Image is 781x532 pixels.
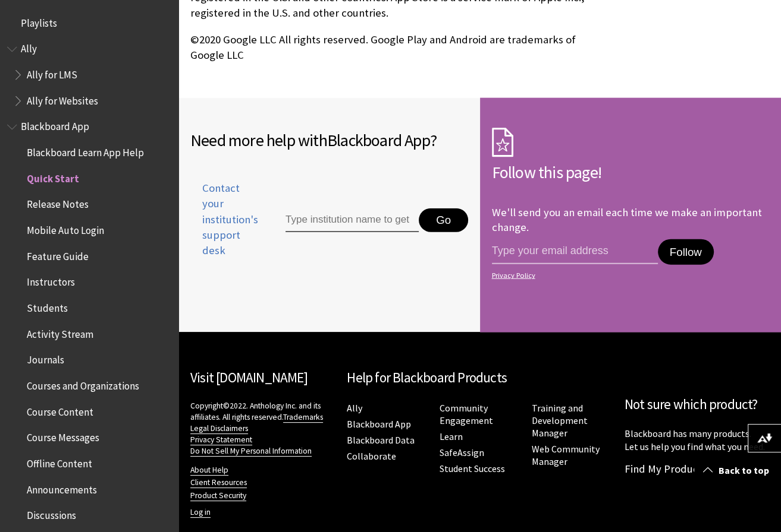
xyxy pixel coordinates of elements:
[440,402,493,427] a: Community Engagement
[419,208,468,232] button: Go
[658,239,714,265] button: Follow
[532,443,600,468] a: Web Community Manager
[27,402,93,418] span: Course Content
[27,195,89,211] span: Release Notes
[190,446,312,457] a: Do Not Sell My Personal Information
[190,507,211,518] a: Log in
[694,460,781,482] a: Back to top
[190,477,247,488] a: Client Resources
[190,180,258,258] span: Contact your institution's support desk
[27,220,104,236] span: Mobile Auto Login
[440,446,484,459] a: SafeAssign
[190,32,593,63] p: ©2020 Google LLC All rights reserved. Google Play and Android are trademarks of Google LLC
[7,13,171,33] nav: Book outline for Playlists
[625,394,769,415] h2: Not sure which product?
[492,271,766,280] a: Privacy Policy
[190,465,228,476] a: About Help
[27,65,77,81] span: Ally for LMS
[190,423,248,434] a: Legal Disclaimers
[492,239,658,264] input: email address
[347,434,415,446] a: Blackboard Data
[625,427,769,454] p: Blackboard has many products. Let us help you find what you need.
[347,450,396,463] a: Collaborate
[492,160,770,185] h2: Follow this page!
[27,169,79,185] span: Quick Start
[347,418,411,430] a: Blackboard App
[347,402,362,414] a: Ally
[27,273,75,289] span: Instructors
[21,117,89,133] span: Blackboard App
[625,462,702,476] a: Find My Product
[440,430,463,443] a: Learn
[27,91,98,107] span: Ally for Websites
[492,205,762,233] p: We'll send you an email each time we make an important change.
[27,480,97,496] span: Announcements
[21,13,57,29] span: Playlists
[27,376,139,392] span: Courses and Organizations
[283,412,323,423] a: Trademarks
[190,400,335,457] p: Copyright©2022. Anthology Inc. and its affiliates. All rights reserved.
[190,128,479,153] h2: Need more help with ?
[27,298,68,314] span: Students
[27,428,99,444] span: Course Messages
[27,350,64,366] span: Journals
[190,490,246,501] a: Product Security
[532,402,588,439] a: Training and Development Manager
[190,435,252,445] a: Privacy Statement
[327,129,430,151] span: Blackboard App
[347,368,613,388] h2: Help for Blackboard Products
[190,369,308,386] a: Visit [DOMAIN_NAME]
[27,246,89,262] span: Feature Guide
[27,324,93,340] span: Activity Stream
[190,180,258,273] a: Contact your institution's support desk
[440,463,505,475] a: Student Success
[21,39,37,55] span: Ally
[27,454,92,470] span: Offline Content
[27,505,76,521] span: Discussions
[27,142,144,159] span: Blackboard Learn App Help
[7,39,171,111] nav: Book outline for Anthology Ally Help
[286,208,419,232] input: Type institution name to get support
[492,128,513,157] img: Subscription Icon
